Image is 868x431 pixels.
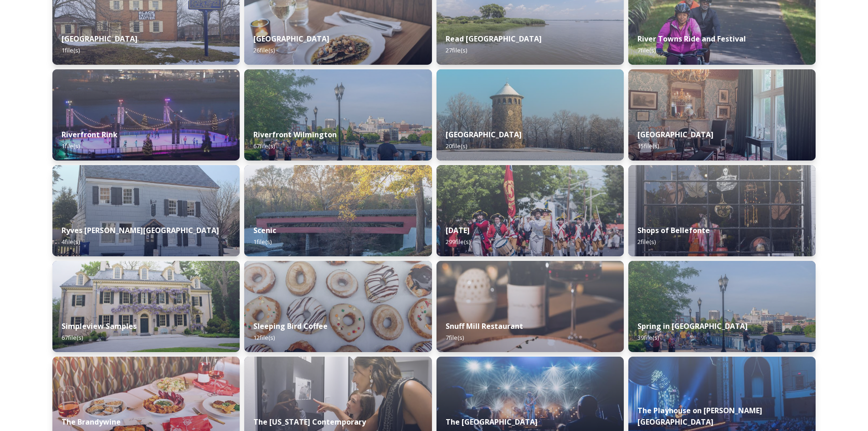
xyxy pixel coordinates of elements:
strong: Simpleview Samples [62,321,137,331]
strong: Sleeping Bird Coffee [253,321,328,331]
strong: Shops of Bellefonte [637,225,710,235]
strong: Spring in [GEOGRAPHIC_DATA] [637,321,748,331]
span: 1 file(s) [253,238,272,246]
img: 45dfb04c-abaa-4e34-b491-1505cb315f2f.jpg [437,261,624,352]
img: 7def694a-be79-43aa-b71b-ff2eaf2b2752.jpg [52,165,240,256]
span: 1 file(s) [62,142,80,150]
span: 67 file(s) [253,142,275,150]
strong: [GEOGRAPHIC_DATA] [62,34,138,44]
strong: River Towns Ride and Festival [637,34,746,44]
strong: Snuff Mill Restaurant [446,321,523,331]
strong: The [GEOGRAPHIC_DATA] [446,417,538,427]
strong: Read [GEOGRAPHIC_DATA] [446,34,542,44]
strong: Scenic [253,225,276,235]
img: 2513115c-5ca0-40c5-bc73-3313939cb7c7.jpg [52,261,240,352]
span: 2 file(s) [637,238,656,246]
span: 26 file(s) [253,46,275,54]
span: 1 file(s) [62,46,80,54]
strong: The Brandywine [62,417,121,427]
img: c20507a3-540c-4624-8ece-9600e3d68436.jpg [628,261,816,352]
img: fc375fd7-4af6-452e-97a1-d14cae39b66d.jpg [628,69,816,161]
strong: [GEOGRAPHIC_DATA] [637,130,714,140]
img: dca8e159-cb5e-4c83-a648-7a0959370f50.jpg [628,165,816,256]
span: 39 file(s) [637,333,659,342]
strong: [DATE] [446,225,470,235]
span: 7 file(s) [446,333,464,342]
strong: Riverfront Rink [62,130,118,140]
img: c20507a3-540c-4624-8ece-9600e3d68436.jpg [244,69,431,161]
span: 4 file(s) [62,238,80,246]
strong: Ryves [PERSON_NAME][GEOGRAPHIC_DATA] [62,225,219,235]
img: f83921a5-1bf3-4edd-8ecc-9b35cc578e12.jpg [437,69,624,161]
strong: [GEOGRAPHIC_DATA] [253,34,329,44]
span: 12 file(s) [253,333,275,342]
span: 15 file(s) [637,142,659,150]
span: 299 file(s) [446,238,470,246]
strong: The [US_STATE] Contemporary [253,417,366,427]
span: 27 file(s) [446,46,467,54]
strong: The Playhouse on [PERSON_NAME][GEOGRAPHIC_DATA] [637,405,762,427]
span: 20 file(s) [446,142,467,150]
img: a418d35f-03f1-44b4-b600-ee5672637ac2.jpg [244,165,431,256]
img: 3b572478-082e-4473-9624-97191f879068.jpg [52,69,240,161]
img: 97bc55e5-7bf1-4298-8395-c3b679332ad3.jpg [244,261,431,352]
strong: Riverfront Wilmington [253,130,337,140]
span: 7 file(s) [637,46,656,54]
strong: [GEOGRAPHIC_DATA] [446,130,522,140]
img: eb950d35-0436-4510-a0bd-4599017116cd.jpg [437,165,624,256]
span: 67 file(s) [62,333,83,342]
